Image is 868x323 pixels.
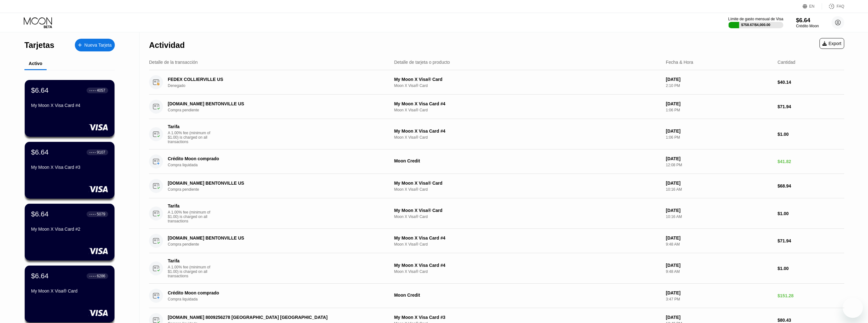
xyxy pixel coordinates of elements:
[666,290,772,295] div: [DATE]
[31,272,49,280] div: $6.64
[666,156,772,161] div: [DATE]
[149,149,844,174] div: Crédito Moon compradoCompra liquidadaMoon Credit[DATE]12:08 PM$41.82
[31,288,108,293] div: My Moon X Visa® Card
[778,318,844,323] div: $80.43
[728,17,783,28] div: Límite de gasto mensual de Visa$758.67/$4,000.00
[149,284,844,308] div: Crédito Moon compradoCompra liquidadaMoon Credit[DATE]3:47 PM$151.28
[809,4,815,9] div: EN
[25,80,114,137] div: $6.64● ● ● ●4057My Moon X Visa Card #4
[168,203,212,208] div: Tarifa
[149,119,844,149] div: TarifaA 1.00% fee (minimum of $1.00) is charged on all transactionsMy Moon X Visa Card #4Moon X V...
[97,212,105,216] div: 5079
[666,163,772,167] div: 12:08 PM
[728,17,783,21] div: Límite de gasto mensual de Visa
[394,60,450,65] div: Detalle de tarjeta o producto
[97,150,105,155] div: 9107
[666,235,772,241] div: [DATE]
[394,77,661,82] div: My Moon X Visa® Card
[803,3,822,10] div: EN
[394,101,661,106] div: My Moon X Visa Card #4
[394,269,661,274] div: Moon X Visa® Card
[394,158,661,163] div: Moon Credit
[778,60,795,65] div: Cantidad
[31,86,49,95] div: $6.64
[168,83,384,88] div: Denegado
[25,142,114,199] div: $6.64● ● ● ●9107My Moon X Visa Card #3
[394,242,661,247] div: Moon X Visa® Card
[666,60,693,65] div: Fecha & Hora
[394,181,661,186] div: My Moon X Visa® Card
[666,181,772,186] div: [DATE]
[75,39,115,51] div: Nueva Tarjeta
[168,265,215,278] div: A 1.00% fee (minimum of $1.00) is charged on all transactions
[25,204,114,260] div: $6.64● ● ● ●5079My Moon X Visa Card #2
[149,198,844,229] div: TarifaA 1.00% fee (minimum of $1.00) is charged on all transactionsMy Moon X Visa® CardMoon X Vis...
[778,266,844,271] div: $1.00
[666,263,772,268] div: [DATE]
[778,211,844,216] div: $1.00
[394,135,661,140] div: Moon X Visa® Card
[666,269,772,274] div: 9:48 AM
[168,124,212,129] div: Tarifa
[778,80,844,85] div: $40.14
[666,214,772,219] div: 10:16 AM
[168,77,369,82] div: FEDEX COLLIERVILLE US
[666,242,772,247] div: 9:48 AM
[666,77,772,82] div: [DATE]
[666,297,772,301] div: 3:47 PM
[168,187,384,192] div: Compra pendiente
[29,61,42,66] div: Activo
[394,315,661,320] div: My Moon X Visa Card #3
[89,151,96,153] div: ● ● ● ●
[394,293,661,298] div: Moon Credit
[24,41,54,50] div: Tarjetas
[778,183,844,188] div: $68.94
[168,156,369,161] div: Crédito Moon comprado
[394,108,661,112] div: Moon X Visa® Card
[25,266,114,322] div: $6.64● ● ● ●6286My Moon X Visa® Card
[837,4,844,9] div: FAQ
[149,41,185,50] div: Actividad
[168,297,384,301] div: Compra liquidada
[843,298,863,318] iframe: Botón para iniciar la ventana de mensajería, conversación en curso
[666,208,772,213] div: [DATE]
[666,315,772,320] div: [DATE]
[31,148,49,156] div: $6.64
[149,253,844,284] div: TarifaA 1.00% fee (minimum of $1.00) is charged on all transactionsMy Moon X Visa Card #4Moon X V...
[822,41,841,46] div: Export
[149,70,844,95] div: FEDEX COLLIERVILLE USDenegadoMy Moon X Visa® CardMoon X Visa® Card[DATE]2:10 PM$40.14
[168,242,384,247] div: Compra pendiente
[31,165,108,170] div: My Moon X Visa Card #3
[394,214,661,219] div: Moon X Visa® Card
[149,60,198,65] div: Detalle de la transacción
[666,83,772,88] div: 2:10 PM
[666,135,772,140] div: 1:06 PM
[778,238,844,243] div: $71.94
[394,263,661,268] div: My Moon X Visa Card #4
[394,235,661,241] div: My Moon X Visa Card #4
[168,290,369,295] div: Crédito Moon comprado
[89,275,96,277] div: ● ● ● ●
[796,24,819,28] div: Crédito Moon
[168,258,212,263] div: Tarifa
[666,108,772,112] div: 1:06 PM
[168,315,369,320] div: [DOMAIN_NAME] 8009256278 [GEOGRAPHIC_DATA] [GEOGRAPHIC_DATA]
[168,210,215,223] div: A 1.00% fee (minimum of $1.00) is charged on all transactions
[168,163,384,167] div: Compra liquidada
[31,210,49,218] div: $6.64
[666,101,772,106] div: [DATE]
[394,129,661,134] div: My Moon X Visa Card #4
[822,3,844,10] div: FAQ
[778,104,844,109] div: $71.94
[778,159,844,164] div: $41.82
[149,174,844,198] div: [DOMAIN_NAME] BENTONVILLE USCompra pendienteMy Moon X Visa® CardMoon X Visa® Card[DATE]10:16 AM$6...
[31,103,108,108] div: My Moon X Visa Card #4
[84,43,112,48] div: Nueva Tarjeta
[31,227,108,232] div: My Moon X Visa Card #2
[796,17,819,28] div: $6.64Crédito Moon
[168,235,369,241] div: [DOMAIN_NAME] BENTONVILLE US
[89,213,96,215] div: ● ● ● ●
[149,95,844,119] div: [DOMAIN_NAME] BENTONVILLE USCompra pendienteMy Moon X Visa Card #4Moon X Visa® Card[DATE]1:06 PM$...
[149,229,844,253] div: [DOMAIN_NAME] BENTONVILLE USCompra pendienteMy Moon X Visa Card #4Moon X Visa® Card[DATE]9:48 AM$...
